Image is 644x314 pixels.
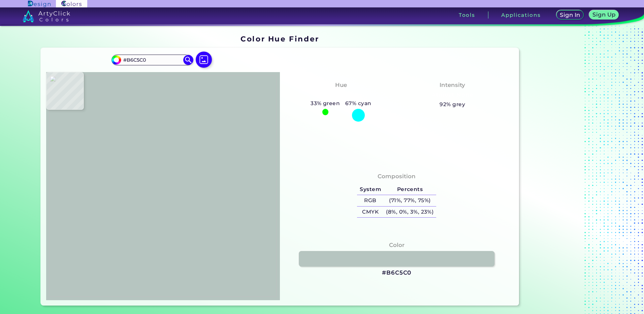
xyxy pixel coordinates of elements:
[183,55,193,65] img: icon search
[357,184,383,195] h5: System
[50,75,277,297] img: 6e57589f-b76b-461f-aba9-a55ee6f4ec6e
[592,12,615,17] h5: Sign Up
[560,12,580,18] h5: Sign In
[240,34,319,44] h1: Color Hue Finder
[378,171,416,181] h4: Composition
[384,207,436,218] h5: (8%, 0%, 3%, 23%)
[308,99,343,108] h5: 33% green
[556,10,584,20] a: Sign In
[357,195,383,206] h5: RGB
[589,10,619,20] a: Sign Up
[389,240,405,250] h4: Color
[501,12,541,18] h3: Applications
[335,80,347,90] h4: Hue
[440,80,465,90] h4: Intensity
[315,91,367,99] h3: Greenish Cyan
[121,56,184,65] input: type color..
[357,207,383,218] h5: CMYK
[196,52,212,68] img: icon picture
[459,12,475,18] h3: Tools
[23,10,70,22] img: logo_artyclick_colors_white.svg
[384,195,436,206] h5: (71%, 77%, 75%)
[343,99,374,108] h5: 67% cyan
[440,100,465,109] h5: 92% grey
[28,1,51,7] img: ArtyClick Design logo
[382,269,411,277] h3: #B6C5C0
[384,184,436,195] h5: Percents
[429,91,476,99] h3: Almost None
